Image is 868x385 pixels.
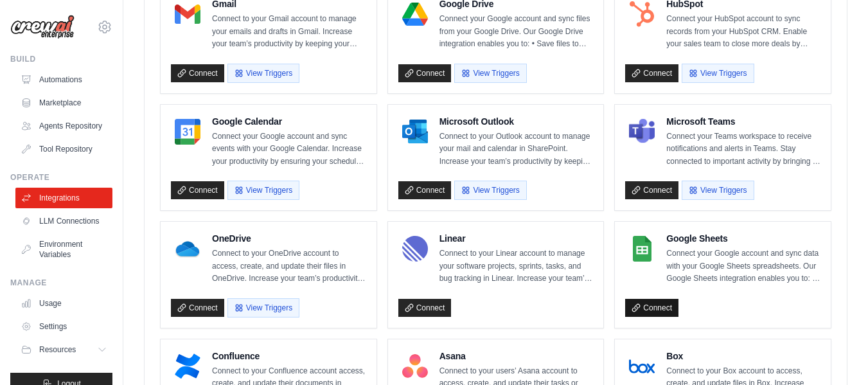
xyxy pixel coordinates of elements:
img: Gmail Logo [175,1,200,27]
p: Connect to your Outlook account to manage your mail and calendar in SharePoint. Increase your tea... [439,130,594,168]
div: Manage [10,278,112,288]
p: Connect your Google account and sync data with your Google Sheets spreadsheets. Our Google Sheets... [666,247,820,285]
a: Connect [625,64,678,82]
a: Connect [171,64,224,82]
p: Connect your Google account and sync files from your Google Drive. Our Google Drive integration e... [439,13,594,51]
a: Connect [398,299,452,317]
button: View Triggers [227,181,299,200]
a: Integrations [15,188,112,208]
p: Connect your Teams workspace to receive notifications and alerts in Teams. Stay connected to impo... [666,130,820,168]
a: Connect [398,64,452,82]
p: Connect to your Linear account to manage your software projects, sprints, tasks, and bug tracking... [439,247,594,285]
div: Build [10,54,112,64]
h4: Google Sheets [666,232,820,245]
a: Connect [171,299,224,317]
img: Google Calendar Logo [175,119,200,145]
img: Confluence Logo [175,354,200,379]
img: Google Drive Logo [402,1,428,27]
a: Marketplace [15,93,112,113]
button: View Triggers [454,64,526,83]
button: View Triggers [682,64,754,83]
button: View Triggers [227,298,299,318]
img: OneDrive Logo [175,236,200,262]
h4: Box [666,350,820,363]
img: Microsoft Outlook Logo [402,119,428,145]
img: Box Logo [629,354,655,379]
a: Environment Variables [15,234,112,265]
button: View Triggers [454,181,526,200]
button: View Triggers [227,64,299,83]
a: Connect [171,181,224,199]
h4: Linear [439,232,594,245]
img: Logo [10,15,75,39]
div: Operate [10,172,112,183]
img: Microsoft Teams Logo [629,119,655,145]
h4: Confluence [212,350,366,363]
h4: OneDrive [212,232,366,245]
a: Automations [15,69,112,90]
a: Settings [15,316,112,337]
a: Connect [625,181,678,199]
a: Tool Repository [15,139,112,159]
img: Linear Logo [402,236,428,262]
h4: Asana [439,350,594,363]
h4: Google Calendar [212,115,366,128]
h4: Microsoft Outlook [439,115,594,128]
img: Google Sheets Logo [629,236,655,262]
a: Connect [625,299,678,317]
a: LLM Connections [15,211,112,231]
p: Connect your HubSpot account to sync records from your HubSpot CRM. Enable your sales team to clo... [666,13,820,51]
p: Connect to your OneDrive account to access, create, and update their files in OneDrive. Increase ... [212,247,366,285]
button: Resources [15,339,112,360]
p: Connect to your Gmail account to manage your emails and drafts in Gmail. Increase your team’s pro... [212,13,366,51]
a: Usage [15,293,112,314]
a: Connect [398,181,452,199]
p: Connect your Google account and sync events with your Google Calendar. Increase your productivity... [212,130,366,168]
span: Resources [39,345,76,355]
img: HubSpot Logo [629,1,655,27]
h4: Microsoft Teams [666,115,820,128]
button: View Triggers [682,181,754,200]
a: Agents Repository [15,116,112,136]
img: Asana Logo [402,354,428,379]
